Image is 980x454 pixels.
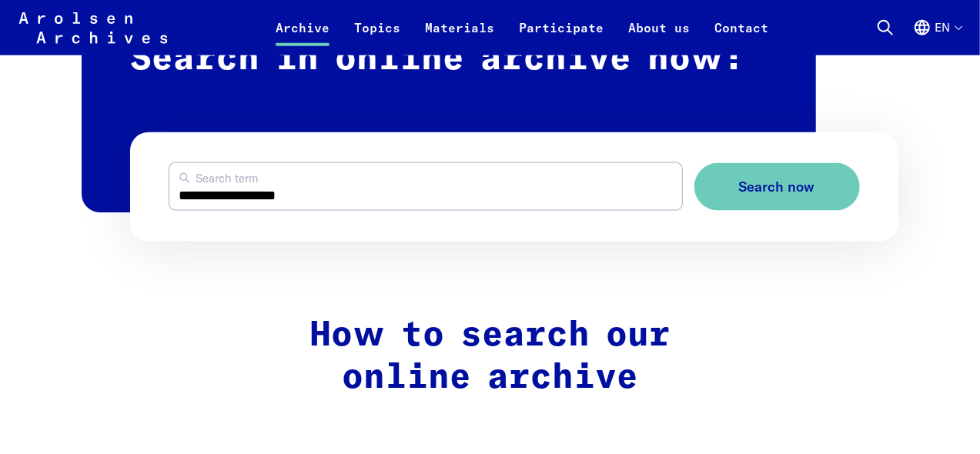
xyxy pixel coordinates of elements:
[263,9,781,46] nav: Primary
[342,18,413,55] a: Topics
[616,18,702,55] a: About us
[507,18,616,55] a: Participate
[82,9,816,212] h2: Search in online archive now:
[702,18,781,55] a: Contact
[165,315,816,399] h2: How to search our online archive
[694,163,860,212] button: Search now
[913,18,962,55] button: English, language selection
[263,18,342,55] a: Archive
[739,179,815,195] span: Search now
[413,18,507,55] a: Materials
